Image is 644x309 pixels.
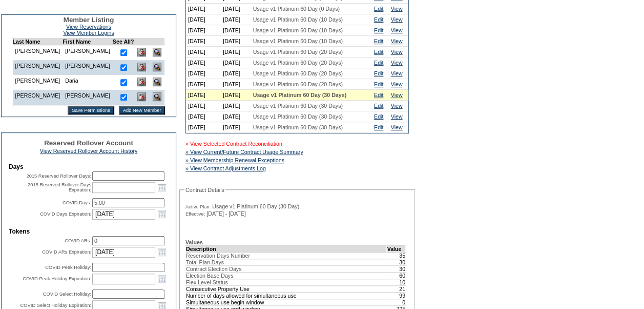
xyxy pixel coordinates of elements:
[391,103,403,109] a: View
[186,245,387,252] td: Description
[221,57,251,68] td: [DATE]
[40,211,91,217] label: COVID Days Expiration:
[387,272,406,279] td: 60
[374,60,383,66] a: Edit
[212,203,299,209] span: Usage v1 Platinum 60 Day (30 Day)
[186,4,221,14] td: [DATE]
[391,38,403,44] a: View
[186,273,233,279] span: Election Base Days
[9,163,169,170] td: Days
[253,6,340,12] span: Usage v1 Platinum 60 Day (0 Days)
[156,273,168,284] a: Open the calendar popup.
[40,148,138,154] a: View Reserved Rollover Account History
[63,60,113,75] td: [PERSON_NAME]
[185,141,282,147] a: » View Selected Contract Reconciliation
[387,265,406,272] td: 30
[186,111,221,122] td: [DATE]
[186,68,221,79] td: [DATE]
[221,36,251,47] td: [DATE]
[12,45,63,61] td: [PERSON_NAME]
[153,92,161,101] img: View Dashboard
[186,36,221,47] td: [DATE]
[387,259,406,265] td: 30
[185,211,205,217] span: Effective:
[391,70,403,76] a: View
[153,48,161,56] img: View Dashboard
[221,90,251,101] td: [DATE]
[253,38,343,44] span: Usage v1 Platinum 60 Day (10 Days)
[374,113,383,120] a: Edit
[185,239,203,245] b: Values
[391,6,403,12] a: View
[387,252,406,259] td: 35
[374,27,383,33] a: Edit
[137,78,146,86] img: Delete
[186,14,221,25] td: [DATE]
[23,276,91,281] label: COVID Peak Holiday Expiration:
[221,47,251,57] td: [DATE]
[253,16,343,23] span: Usage v1 Platinum 60 Day (10 Days)
[12,38,63,45] td: Last Name
[221,14,251,25] td: [DATE]
[374,103,383,109] a: Edit
[12,60,63,75] td: [PERSON_NAME]
[253,113,343,120] span: Usage v1 Platinum 60 Day (30 Days)
[156,208,168,220] a: Open the calendar popup.
[20,303,91,308] label: COVID Select Holiday Expiration:
[374,70,383,76] a: Edit
[374,81,383,87] a: Edit
[186,259,224,265] span: Total Plan Days
[221,79,251,90] td: [DATE]
[186,90,221,101] td: [DATE]
[221,122,251,133] td: [DATE]
[185,165,266,171] a: » View Contract Adjustments Log
[137,63,146,71] img: Delete
[221,4,251,14] td: [DATE]
[63,30,114,36] a: View Member Logins
[44,139,133,147] span: Reserved Rollover Account
[137,92,146,101] img: Delete
[9,228,169,235] td: Tokens
[137,48,146,56] img: Delete
[253,124,343,130] span: Usage v1 Platinum 60 Day (30 Days)
[391,27,403,33] a: View
[253,49,343,55] span: Usage v1 Platinum 60 Day (20 Days)
[186,279,228,285] span: Flex Level Status
[113,38,134,45] td: See All?
[28,182,91,192] label: 2015 Reserved Rollover Days Expiration:
[185,149,303,155] a: » View Current/Future Contract Usage Summary
[12,75,63,90] td: [PERSON_NAME]
[26,173,91,179] label: 2015 Reserved Rollover Days:
[374,16,383,23] a: Edit
[253,103,343,109] span: Usage v1 Platinum 60 Day (30 Days)
[119,106,165,114] input: Add New Member
[253,81,343,87] span: Usage v1 Platinum 60 Day (20 Days)
[153,63,161,71] img: View Dashboard
[374,92,383,98] a: Edit
[186,299,387,305] td: Simultaneous use begin window
[64,16,114,24] span: Member Listing
[156,246,168,258] a: Open the calendar popup.
[186,266,241,272] span: Contract Election Days
[186,47,221,57] td: [DATE]
[43,292,91,297] label: COVID Select Holiday:
[391,16,403,23] a: View
[374,49,383,55] a: Edit
[186,79,221,90] td: [DATE]
[42,249,91,255] label: COVID ARs Expiration:
[63,45,113,61] td: [PERSON_NAME]
[387,292,406,299] td: 99
[12,90,63,105] td: [PERSON_NAME]
[253,27,343,33] span: Usage v1 Platinum 60 Day (10 Days)
[186,253,250,259] span: Reservation Days Number
[66,24,111,30] a: View Reservations
[221,111,251,122] td: [DATE]
[186,285,387,292] td: Consecutive Property Use
[156,182,168,193] a: Open the calendar popup.
[221,25,251,36] td: [DATE]
[206,210,246,217] span: [DATE] - [DATE]
[387,285,406,292] td: 21
[391,60,403,66] a: View
[65,238,91,243] label: COVID ARs:
[221,68,251,79] td: [DATE]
